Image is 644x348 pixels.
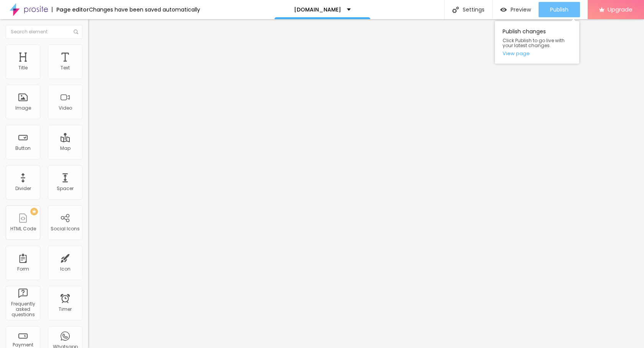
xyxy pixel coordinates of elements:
div: HTML Code [10,226,36,231]
div: Social Icons [51,226,80,231]
a: View page [503,51,572,56]
div: Video [59,105,72,111]
div: Divider [15,186,31,191]
img: Icone [452,7,459,13]
div: Icon [60,266,71,272]
img: Icone [74,30,78,34]
button: Preview [493,2,539,17]
p: [DOMAIN_NAME] [294,7,341,12]
input: Search element [6,25,82,39]
span: Publish [550,7,568,13]
div: Changes have been saved automatically [89,7,200,12]
div: Timer [59,307,72,312]
span: Click Publish to go live with your latest changes. [503,38,572,48]
span: Preview [511,7,531,13]
div: Publish changes [495,21,579,64]
div: Title [18,65,28,71]
div: Text [61,65,70,71]
div: Frequently asked questions [8,301,38,318]
div: Spacer [57,186,74,191]
img: view-1.svg [500,7,507,13]
span: Upgrade [608,6,632,13]
div: Form [17,266,29,272]
div: Button [15,146,31,151]
div: Map [60,146,71,151]
div: Page editor [52,7,89,12]
div: Image [15,105,31,111]
button: Publish [539,2,580,17]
